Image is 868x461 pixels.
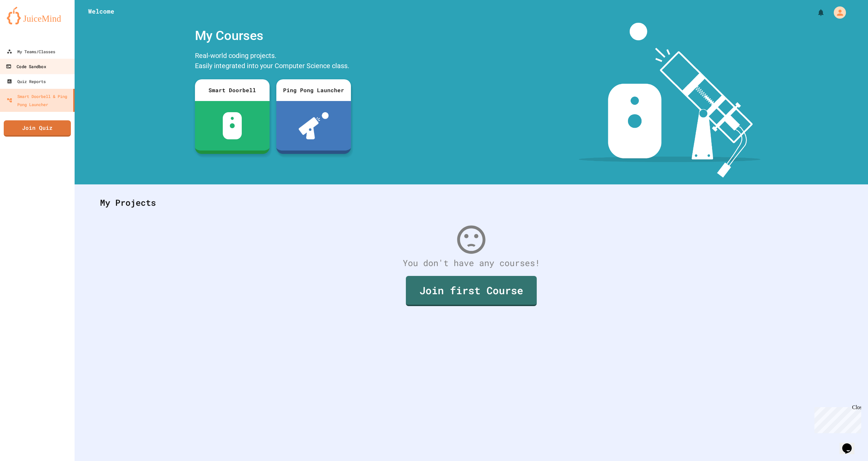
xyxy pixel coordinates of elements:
img: sdb-white.svg [223,112,242,139]
div: Ping Pong Launcher [276,79,351,101]
div: My Courses [192,23,354,49]
div: Real-world coding projects. Easily integrated into your Computer Science class. [192,49,354,74]
div: Chat with us now!Close [3,3,47,43]
div: My Notifications [804,7,827,18]
iframe: chat widget [840,434,861,454]
div: You don't have any courses! [93,257,849,269]
div: Smart Doorbell & Ping Pong Launcher [7,92,71,108]
img: ppl-with-ball.png [299,112,329,139]
img: logo-orange.svg [7,7,68,24]
div: My Projects [93,189,849,216]
a: Join Quiz [4,120,71,137]
div: My Teams/Classes [7,47,55,56]
a: Join first Course [406,276,537,306]
div: Quiz Reports [7,77,46,85]
div: Code Sandbox [6,62,46,71]
div: My Account [827,5,848,20]
iframe: chat widget [812,404,861,433]
div: Smart Doorbell [195,79,270,101]
img: banner-image-my-projects.png [579,23,761,178]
